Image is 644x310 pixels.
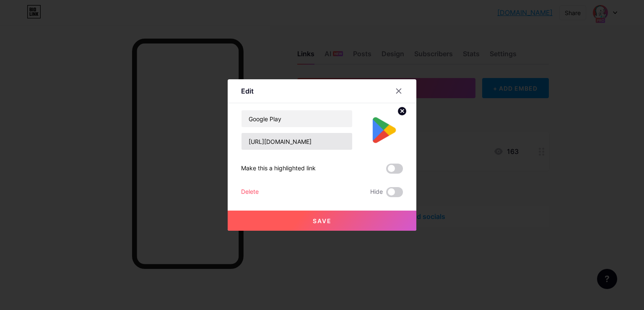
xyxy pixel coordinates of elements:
[241,164,316,174] div: Make this a highlighted link
[241,187,259,197] div: Delete
[241,86,254,96] div: Edit
[363,110,403,150] img: link_thumbnail
[241,133,352,150] input: URL
[370,187,383,197] span: Hide
[241,110,352,127] input: Title
[313,217,332,224] span: Save
[228,211,416,231] button: Save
